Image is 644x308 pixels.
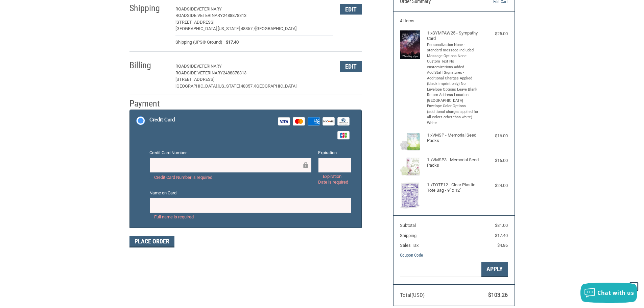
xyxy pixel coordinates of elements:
[497,243,508,248] span: $4.86
[196,64,222,69] span: Veterinary
[481,262,508,277] button: Apply
[481,133,508,139] div: $16.00
[149,174,312,180] label: Credit Card Number is required
[340,61,362,72] button: Edit
[400,233,416,238] span: Shipping
[481,30,508,37] div: $25.00
[427,42,479,53] li: Personalization None - standard message included
[129,98,169,109] h2: Payment
[318,173,351,185] label: Expiration Date is required
[400,253,423,258] a: Coupon Code
[223,70,246,75] span: 2488878313
[175,64,196,69] span: Roadside
[400,243,419,248] span: Sales Tax
[218,84,241,89] span: [US_STATE],
[241,84,255,89] span: 48357 /
[175,20,214,25] span: [STREET_ADDRESS]
[175,77,214,82] span: [STREET_ADDRESS]
[427,70,479,87] li: Add Staff Signatures - Additional Charges Applied (black imprint only) No
[129,3,169,14] h2: Shipping
[580,283,637,303] button: Chat with us
[255,84,296,89] span: [GEOGRAPHIC_DATA]
[488,292,508,298] span: $103.26
[222,39,239,46] span: $17.40
[129,60,169,71] h2: Billing
[149,214,351,220] label: Full name is required
[427,53,479,59] li: Message Options None
[427,157,479,168] h4: 1 x VMSP3 - Memorial Seed Packs
[129,236,174,247] button: Place Order
[481,182,508,189] div: $24.00
[597,289,634,297] span: Chat with us
[481,157,508,164] div: $16.00
[495,233,508,238] span: $17.40
[427,59,479,70] li: Custom Text No customizations added
[340,4,362,15] button: Edit
[400,223,416,228] span: Subtotal
[427,87,479,93] li: Envelope Options Leave Blank
[400,18,508,24] h3: 4 Items
[427,182,479,193] h4: 1 x TOTE12 - Clear Plastic Tote Bag - 9" x 12"
[400,262,481,277] input: Gift Certificate or Coupon Code
[196,6,222,11] span: Veterinary
[175,26,218,31] span: [GEOGRAPHIC_DATA],
[218,26,241,31] span: [US_STATE],
[149,114,175,125] div: Credit Card
[400,292,425,298] span: Total (USD)
[427,92,479,103] li: Return Address Location [GEOGRAPHIC_DATA]
[149,190,351,196] label: Name on Card
[223,13,246,18] span: 2488878313
[427,133,479,144] h4: 1 x VMSP - Memorial Seed Packs
[255,26,296,31] span: [GEOGRAPHIC_DATA]
[149,149,312,156] label: Credit Card Number
[495,223,508,228] span: $81.00
[175,13,223,18] span: Roadside Veterinary
[175,6,196,11] span: Roadside
[241,26,255,31] span: 48357 /
[175,84,218,89] span: [GEOGRAPHIC_DATA],
[427,30,479,42] h4: 1 x SYMPAW25 - Sympathy Card
[175,70,223,75] span: Roadside Veterinary
[175,39,222,46] span: Shipping (UPS® Ground)
[318,149,351,156] label: Expiration
[427,103,479,126] li: Envelope Color Options (additional charges applied for all colors other than white) White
